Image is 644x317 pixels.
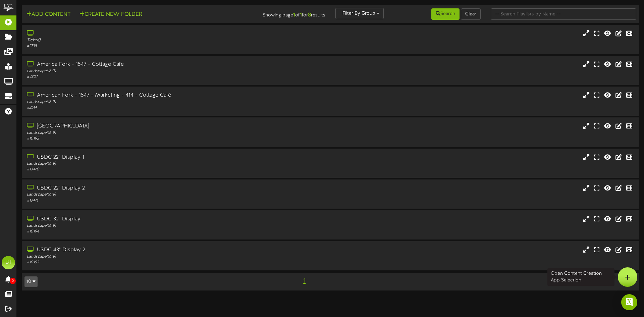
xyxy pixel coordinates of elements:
button: Create New Folder [77,10,144,19]
div: Open Intercom Messenger [621,294,637,310]
div: # 10192 [27,136,274,142]
button: Filter By Group [335,8,384,19]
div: USDC 22" Display 1 [27,154,274,161]
div: [GEOGRAPHIC_DATA] [27,122,274,130]
div: Landscape ( 16:9 ) [27,223,274,229]
div: # 2514 [27,105,274,111]
div: Landscape ( 16:9 ) [27,68,274,74]
div: Landscape ( 16:9 ) [27,161,274,167]
button: Clear [461,8,481,20]
strong: 1 [293,12,295,18]
div: BT [2,256,15,269]
div: American Fork - 1547 - Marketing - 414 - Cottage Café [27,92,274,99]
div: USDC 22" Display 2 [27,184,274,192]
div: Landscape ( 16:9 ) [27,192,274,198]
div: Landscape ( 16:9 ) [27,99,274,105]
button: Add Content [24,10,72,19]
div: Landscape ( 16:9 ) [27,254,274,260]
strong: 1 [300,12,302,18]
div: Ticker ( ) [27,38,274,43]
span: 1 [302,277,307,285]
button: Search [431,8,460,20]
div: # 10193 [27,260,274,265]
span: 0 [10,278,16,284]
div: # 2515 [27,43,274,49]
div: Showing page of for results [227,8,330,19]
div: USDC 32" Display [27,215,274,223]
div: # 13471 [27,198,274,204]
div: America Fork - 1547 - Cottage Cafe [27,61,274,68]
input: -- Search Playlists by Name -- [491,8,636,20]
div: Landscape ( 16:9 ) [27,130,274,136]
div: # 13470 [27,167,274,172]
div: # 10194 [27,229,274,234]
div: # 4301 [27,74,274,80]
button: 10 [24,276,38,287]
strong: 8 [308,12,311,18]
div: USDC 43" Display 2 [27,246,274,254]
